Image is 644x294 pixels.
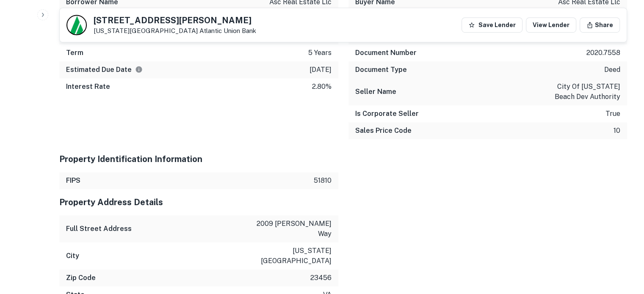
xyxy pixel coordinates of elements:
p: 51810 [314,176,332,186]
p: true [605,109,620,119]
h6: Sales Price Code [355,126,412,136]
h6: Document Type [355,65,407,75]
h6: Is Corporate Seller [355,109,419,119]
iframe: Chat Widget [602,226,644,267]
a: Atlantic Union Bank [199,27,256,34]
p: 23456 [310,273,332,283]
p: [US_STATE][GEOGRAPHIC_DATA] [255,246,332,266]
h6: Document Number [355,48,417,58]
h6: FIPS [66,176,80,186]
p: 2020.7558 [586,48,620,58]
svg: Estimate is based on a standard schedule for this type of loan. [135,66,143,73]
button: Share [580,17,620,33]
h6: Interest Rate [66,82,110,92]
h6: Seller Name [355,87,396,97]
p: 10 [614,126,620,136]
button: Save Lender [462,17,522,33]
h6: Zip Code [66,273,96,283]
h6: Estimated Due Date [66,65,143,75]
h5: [STREET_ADDRESS][PERSON_NAME] [94,16,256,25]
a: View Lender [526,17,576,33]
p: [US_STATE][GEOGRAPHIC_DATA] [94,27,256,35]
p: 5 years [308,48,332,58]
h5: Property Address Details [59,196,338,209]
h6: Full Street Address [66,224,132,234]
p: 2009 [PERSON_NAME] way [255,219,332,239]
h6: City [66,251,79,261]
p: city of [US_STATE] beach dev authority [544,82,620,102]
h6: Term [66,48,83,58]
p: [DATE] [310,65,332,75]
p: deed [604,65,620,75]
p: 2.80% [312,82,332,92]
h5: Property Identification Information [59,153,338,165]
